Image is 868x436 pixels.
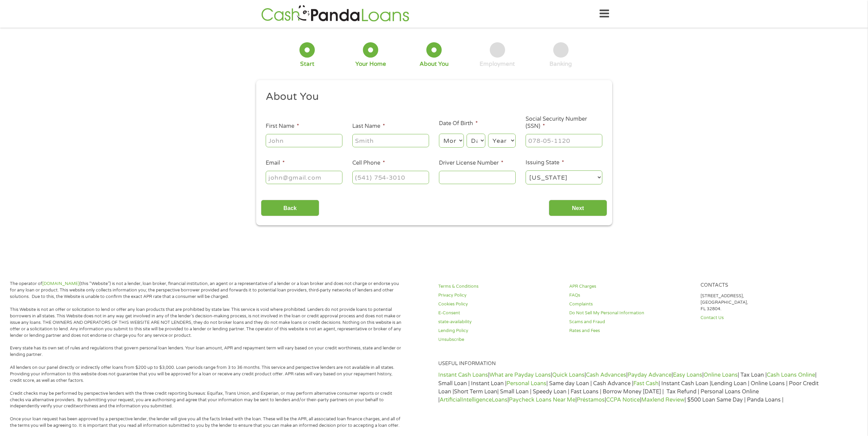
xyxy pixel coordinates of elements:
a: Payday Advance [628,372,672,378]
label: Issuing State [526,159,564,166]
a: Rates and Fees [569,328,692,334]
input: 078-05-1120 [526,134,602,147]
a: What are Payday Loans [489,372,551,378]
p: All lenders on our panel directly or indirectly offer loans from $200 up to $3,000. Loan periods ... [10,364,403,384]
a: FAQs [569,292,692,299]
h2: About You [266,90,597,104]
p: Every state has its own set of rules and regulations that govern personal loan lenders. Your loan... [10,345,403,358]
label: Email [266,160,285,167]
a: Online Loans [704,372,738,378]
p: Once your loan request has been approved by a perspective lender, the lender will give you all th... [10,416,403,429]
input: john@gmail.com [266,171,342,184]
a: Easy Loans [673,372,702,378]
p: | | | | | | | Tax Loan | | Small Loan | Instant Loan | | Same day Loan | Cash Advance | | Instant... [438,371,823,404]
a: Privacy Policy [438,292,561,299]
label: Social Security Number (SSN) [526,116,602,130]
input: Smith [352,134,429,147]
h4: Contacts [701,282,823,289]
div: About You [420,60,448,68]
input: John [266,134,342,147]
div: Banking [549,60,572,68]
a: Unsubscribe [438,336,561,343]
a: APR Charges [569,283,692,290]
input: Back [261,200,319,216]
a: Complaints [569,301,692,307]
a: Artificial [440,396,461,403]
div: Your Home [355,60,386,68]
h4: Useful Information [438,361,823,367]
a: Terms & Conditions [438,283,561,290]
a: Contact Us [701,315,823,321]
a: Personal Loans [506,380,546,387]
a: Quick Loans [552,372,585,378]
input: Next [549,200,607,216]
label: Last Name [352,123,385,130]
p: The operator of (this “Website”) is not a lender, loan broker, financial institution, an agent or... [10,281,403,300]
label: Date Of Birth [439,120,478,127]
a: Cash Loans Online [767,372,815,378]
a: Paycheck Loans Near Me [509,396,575,403]
img: GetLoanNow Logo [259,4,411,24]
p: This Website is not an offer or solicitation to lend or offer any loan products that are prohibit... [10,306,403,339]
a: Préstamos [577,396,605,403]
a: Loans [492,396,507,403]
div: Start [300,60,314,68]
a: Instant Cash Loans [438,372,488,378]
a: [DOMAIN_NAME] [42,281,79,286]
a: Do Not Sell My Personal Information [569,310,692,316]
a: Cash Advances [586,372,626,378]
label: Driver License Number [439,160,503,167]
label: First Name [266,123,299,130]
p: Credit checks may be performed by perspective lenders with the three credit reporting bureaus: Eq... [10,390,403,410]
div: Employment [480,60,515,68]
a: Intelligence [461,396,492,403]
p: [STREET_ADDRESS], [GEOGRAPHIC_DATA], FL 32804. [701,293,823,312]
a: Scams and Fraud [569,319,692,325]
a: Lending Policy [438,328,561,334]
a: Fast Cash [633,380,659,387]
label: Cell Phone [352,160,385,167]
a: CCPA Notice [606,396,640,403]
a: Maxlend Review [641,396,685,403]
a: state-availability [438,319,561,325]
input: (541) 754-3010 [352,171,429,184]
a: E-Consent [438,310,561,316]
a: Cookies Policy [438,301,561,307]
